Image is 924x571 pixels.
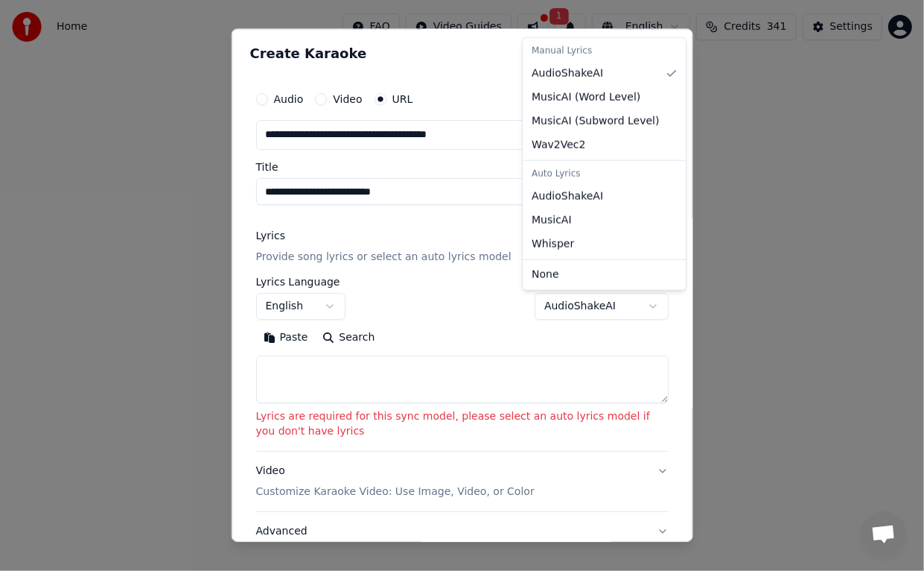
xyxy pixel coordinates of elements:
span: AudioShakeAI [532,66,603,81]
span: MusicAI ( Subword Level ) [532,114,659,129]
div: Auto Lyrics [526,164,683,185]
div: Manual Lyrics [526,41,683,62]
span: None [532,268,559,283]
span: AudioShakeAI [532,189,603,204]
span: MusicAI [532,213,572,228]
span: MusicAI ( Word Level ) [532,90,640,105]
span: Whisper [532,237,574,252]
span: Wav2Vec2 [532,138,585,153]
